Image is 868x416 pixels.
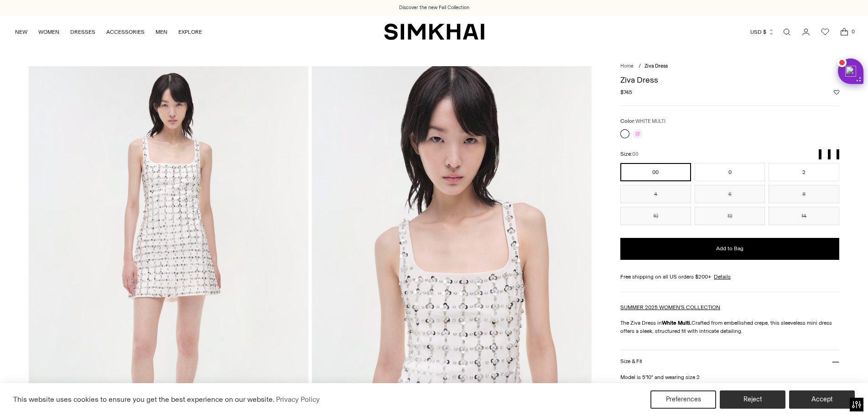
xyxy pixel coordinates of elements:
[13,395,275,404] span: This website uses cookies to ensure you get the best experience on our website.
[750,22,774,42] button: USD $
[639,63,641,70] div: /
[797,23,815,41] a: Go to the account page
[662,320,691,326] strong: White Multi.
[716,245,743,253] span: Add to Bag
[620,238,839,260] button: Add to Bag
[106,22,145,42] a: ACCESSORIES
[620,88,632,96] span: $745
[620,185,691,203] button: 4
[620,350,839,374] button: Size & Fit
[789,390,855,409] button: Accept
[620,373,839,381] p: Model is 5'10" and wearing size 2
[769,185,839,203] button: 8
[178,22,202,42] a: EXPLORE
[769,163,839,181] button: 2
[38,22,59,42] a: WOMEN
[620,150,639,158] label: Size:
[620,76,839,84] h1: Ziva Dress
[70,22,95,42] a: DRESSES
[15,22,27,42] a: NEW
[384,23,484,41] a: SIMKHAI
[695,207,765,225] button: 12
[620,117,665,126] label: Color:
[620,207,691,225] button: 10
[720,390,785,409] button: Reject
[816,23,834,41] a: Wishlist
[769,207,839,225] button: 14
[399,4,469,11] a: Discover the new Fall Collection
[714,273,731,281] a: Details
[695,163,765,181] button: 0
[849,27,857,36] span: 0
[620,63,634,69] a: Home
[620,358,642,364] h3: Size & Fit
[620,273,839,281] div: Free shipping on all US orders $200+
[620,63,839,70] nav: breadcrumbs
[275,393,321,406] a: Privacy Policy (opens in a new tab)
[620,304,720,311] a: SUMMER 2025 WOMEN'S COLLECTION
[620,319,839,335] p: The Ziva Dress in Crafted from embellished crepe, this sleeveless mini dress offers a sleek, stru...
[835,23,853,41] a: Open cart modal
[650,390,716,409] button: Preferences
[645,63,668,69] span: Ziva Dress
[778,23,796,41] a: Open search modal
[620,163,691,181] button: 00
[632,151,639,157] span: 00
[156,22,167,42] a: MEN
[834,90,839,95] button: Add to Wishlist
[635,118,665,124] span: WHITE MULTI
[695,185,765,203] button: 6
